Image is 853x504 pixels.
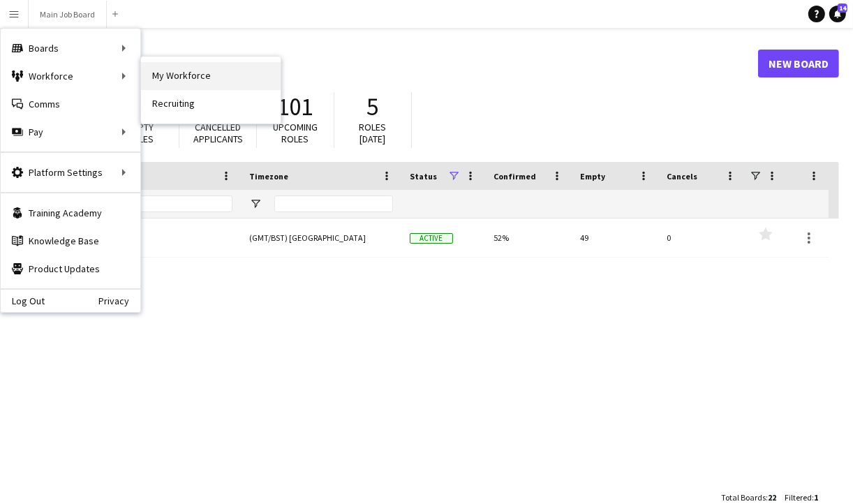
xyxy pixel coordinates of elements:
[98,295,140,306] a: Privacy
[249,171,288,181] span: Timezone
[1,62,140,90] div: Workforce
[768,492,776,503] span: 22
[494,171,536,181] span: Confirmed
[485,218,572,257] div: 52%
[1,90,140,118] a: Comms
[249,198,262,210] button: Open Filter Menu
[785,492,812,503] span: Filtered
[141,62,281,90] a: My Workforce
[829,6,846,22] a: 14
[241,218,401,257] div: (GMT/BST) [GEOGRAPHIC_DATA]
[141,90,281,118] a: Recruiting
[721,492,766,503] span: Total Boards
[1,118,140,146] div: Pay
[814,492,818,503] span: 1
[838,3,847,13] span: 14
[1,199,140,227] a: Training Academy
[758,50,839,77] a: New Board
[367,91,379,122] span: 5
[1,34,140,62] div: Boards
[193,121,243,145] span: Cancelled applicants
[1,295,45,306] a: Log Out
[359,121,387,145] span: Roles [DATE]
[58,195,232,212] input: Board name Filter Input
[580,171,605,181] span: Empty
[24,53,758,74] h1: Boards
[410,171,437,181] span: Status
[572,218,658,257] div: 49
[658,218,745,257] div: 0
[1,255,140,283] a: Product Updates
[1,227,140,255] a: Knowledge Base
[1,158,140,186] div: Platform Settings
[667,171,697,181] span: Cancels
[278,91,313,122] span: 101
[29,1,107,28] button: Main Job Board
[410,233,453,244] span: Active
[274,195,393,212] input: Timezone Filter Input
[273,121,318,145] span: Upcoming roles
